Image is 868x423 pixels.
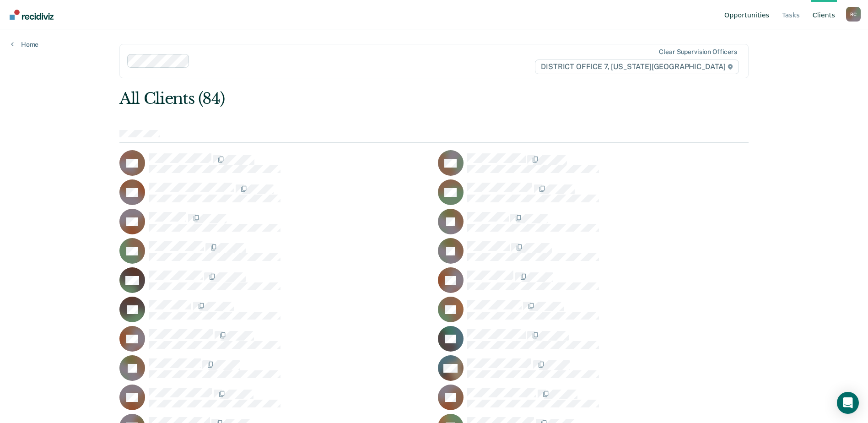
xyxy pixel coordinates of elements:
div: Clear supervision officers [659,48,737,56]
div: Open Intercom Messenger [837,392,859,414]
span: DISTRICT OFFICE 7, [US_STATE][GEOGRAPHIC_DATA] [535,60,739,74]
div: R C [846,7,861,22]
button: Profile dropdown button [846,7,861,22]
div: All Clients (84) [119,89,623,108]
a: Home [11,40,38,49]
img: Recidiviz [10,10,54,20]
